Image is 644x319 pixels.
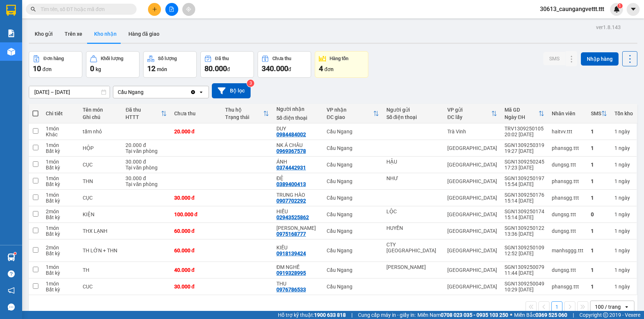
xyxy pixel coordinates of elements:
[125,114,161,120] div: HTTT
[447,145,497,151] div: [GEOGRAPHIC_DATA]
[276,225,319,231] div: LÊ LỮ
[327,114,373,120] div: ĐC giao
[118,88,144,96] div: Cầu Ngang
[619,178,630,184] span: ngày
[504,142,544,148] div: SGN1309250319
[83,178,118,184] div: THN
[46,159,75,165] div: 1 món
[386,114,440,120] div: Số điện thoại
[44,56,64,61] div: Đơn hàng
[125,148,166,154] div: Tại văn phòng
[504,264,544,270] div: SGN1309250079
[46,245,75,250] div: 2 món
[212,83,251,98] button: Bộ lọc
[386,242,440,253] div: CTY MILANO
[552,162,583,168] div: dungsg.ttt
[46,175,75,181] div: 1 món
[33,64,41,73] span: 10
[614,195,633,201] div: 1
[46,208,75,214] div: 2 món
[83,107,118,113] div: Tên món
[591,111,601,116] div: SMS
[29,86,110,98] input: Select a date range.
[157,66,167,72] span: món
[46,111,75,116] div: Chi tiết
[276,106,319,112] div: Người nhận
[447,178,497,184] div: [GEOGRAPHIC_DATA]
[83,211,118,217] div: KIỆN
[444,104,501,123] th: Toggle SortBy
[591,195,607,201] div: 1
[152,7,157,12] span: plus
[447,114,491,120] div: ĐC lấy
[215,56,229,61] div: Đã thu
[552,145,583,151] div: phansgg.ttt
[613,6,620,13] img: icon-new-feature
[386,208,440,214] div: LỘC
[46,225,75,231] div: 1 món
[46,148,75,154] div: Bất kỳ
[504,107,538,113] div: Mã GD
[504,159,544,165] div: SGN1309250245
[330,56,348,61] div: Hàng tồn
[504,287,544,292] div: 10:29 [DATE]
[617,3,623,8] sup: 1
[591,248,607,253] div: 1
[504,270,544,276] div: 11:44 [DATE]
[319,64,323,73] span: 4
[200,51,254,78] button: Đã thu80.000đ
[323,104,383,123] th: Toggle SortBy
[504,231,544,237] div: 13:36 [DATE]
[83,228,118,234] div: THX LẠNH
[276,250,306,256] div: 0918139424
[386,107,440,113] div: Người gửi
[83,145,118,151] div: HỘP
[46,165,75,171] div: Bất kỳ
[276,159,319,165] div: ÁNH
[573,311,574,319] span: |
[504,175,544,181] div: SGN1309250197
[276,281,319,287] div: THU
[46,132,75,137] div: Khác
[614,228,633,234] div: 1
[174,211,218,217] div: 100.000 đ
[46,126,75,132] div: 1 món
[504,245,544,250] div: SGN1309250109
[46,264,75,270] div: 1 món
[83,114,118,120] div: Ghi chú
[327,195,379,201] div: Cầu Ngang
[504,181,544,187] div: 15:54 [DATE]
[174,111,218,116] div: Chưa thu
[386,264,440,270] div: KIM HƯNG
[619,162,630,168] span: ngày
[627,3,640,16] button: caret-down
[276,181,306,187] div: 0389400413
[552,111,583,116] div: Nhân viên
[225,114,263,120] div: Trạng thái
[327,162,379,168] div: Cầu Ngang
[182,3,195,16] button: aim
[447,195,497,201] div: [GEOGRAPHIC_DATA]
[327,107,373,113] div: VP nhận
[591,228,607,234] div: 1
[165,3,178,16] button: file-add
[614,162,633,168] div: 1
[31,7,36,12] span: search
[619,284,630,290] span: ngày
[7,48,15,56] img: warehouse-icon
[327,178,379,184] div: Cầu Ngang
[143,51,197,78] button: Số lượng12món
[83,195,118,201] div: CỤC
[46,250,75,256] div: Bất kỳ
[90,64,94,73] span: 0
[262,64,288,73] span: 340.000
[504,114,538,120] div: Ngày ĐH
[587,104,611,123] th: Toggle SortBy
[83,248,118,253] div: TH LỚN + THN
[358,311,416,319] span: Cung cấp máy in - giấy in:
[504,214,544,220] div: 15:14 [DATE]
[29,25,59,43] button: Kho gửi
[552,248,583,253] div: manhsggg.ttt
[504,165,544,171] div: 17:23 [DATE]
[83,284,118,290] div: CUC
